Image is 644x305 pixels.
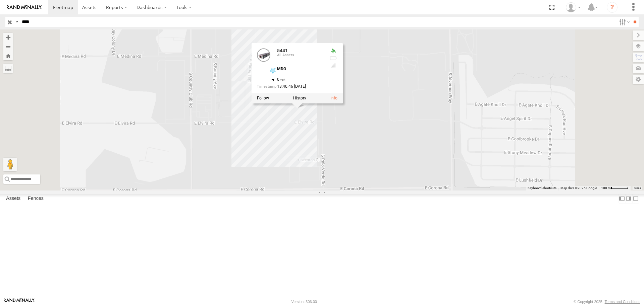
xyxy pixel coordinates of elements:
[24,194,47,204] label: Fences
[14,17,19,27] label: Search Query
[4,298,35,305] a: Visit our Website
[633,75,644,84] label: Map Settings
[329,49,337,54] div: Valid GPS Fix
[3,158,17,171] button: Drag Pegman onto the map to open Street View
[293,96,306,101] label: View Asset History
[257,49,270,62] a: View Asset Details
[528,186,556,190] button: Keyboard shortcuts
[277,77,285,82] span: 0
[619,194,625,204] label: Dock Summary Table to the Left
[330,96,337,101] a: View Asset Details
[599,186,631,190] button: Map Scale: 100 m per 49 pixels
[574,300,640,304] div: © Copyright 2025 -
[3,194,24,204] label: Assets
[563,2,583,12] div: Edward Espinoza
[277,67,324,72] div: MDO
[605,300,640,304] a: Terms and Conditions
[3,51,13,60] button: Zoom Home
[329,63,337,68] div: Last Event GSM Signal Strength
[3,64,13,73] label: Measure
[277,48,288,54] a: 5441
[607,2,618,13] i: ?
[329,56,337,61] div: No battery health information received from this device.
[277,54,324,58] div: All Assets
[560,186,597,190] span: Map data ©2025 Google
[7,5,42,10] img: rand-logo.svg
[3,42,13,51] button: Zoom out
[616,17,631,27] label: Search Filter Options
[291,300,317,304] div: Version: 306.00
[3,33,13,42] button: Zoom in
[257,85,324,89] div: Date/time of location update
[257,96,269,101] label: Realtime tracking of Asset
[634,186,641,189] a: Terms (opens in new tab)
[601,186,611,190] span: 100 m
[632,194,639,204] label: Hide Summary Table
[625,194,632,204] label: Dock Summary Table to the Right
